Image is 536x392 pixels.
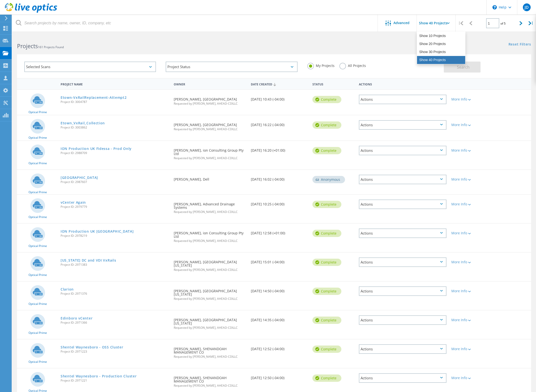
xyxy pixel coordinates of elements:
[417,48,465,56] div: Show 30 Projects
[310,79,356,88] div: Status
[61,152,169,155] span: Project ID: 2988709
[457,64,470,70] span: Search
[248,170,310,186] div: [DATE] 16:02 (-04:00)
[248,310,310,327] div: [DATE] 14:35 (-04:00)
[171,195,248,218] div: [PERSON_NAME], Advanced Drainage Systems
[61,292,169,295] span: Project ID: 2971376
[24,62,156,72] div: Selected Scans
[359,175,446,184] div: Actions
[312,317,341,324] div: Complete
[17,42,38,50] b: Projects
[61,205,169,208] span: Project ID: 2979779
[28,245,47,247] span: Optical Prime
[174,157,246,160] span: Requested by [PERSON_NAME], AHEAD-CDILLC
[28,216,47,219] span: Optical Prime
[359,228,446,238] div: Actions
[174,239,246,242] span: Requested by [PERSON_NAME], AHEAD-CDILLC
[451,318,488,322] div: More Info
[248,339,310,356] div: [DATE] 12:52 (-04:00)
[174,128,246,131] span: Requested by [PERSON_NAME], AHEAD-CDILLC
[248,115,310,131] div: [DATE] 16:22 (-04:00)
[28,136,47,139] span: Optical Prime
[61,346,123,349] a: Shentel Waynesboro - OSS Cluster
[451,178,488,181] div: More Info
[417,32,465,40] div: Show 10 Projects
[61,181,169,183] span: Project ID: 2987607
[5,10,57,14] a: Live Optics Dashboard
[417,56,465,64] div: Show 40 Projects
[451,289,488,293] div: More Info
[166,62,297,72] div: Project Status
[28,162,47,165] span: Optical Prime
[61,121,105,125] a: Etown_VxRail_Collection
[61,263,169,266] span: Project ID: 2971383
[171,282,248,305] div: [PERSON_NAME], [GEOGRAPHIC_DATA][US_STATE]
[417,40,465,48] div: Show 20 Projects
[174,384,246,387] span: Requested by [PERSON_NAME], AHEAD-CDILLC
[171,90,248,110] div: [PERSON_NAME], [GEOGRAPHIC_DATA]
[359,146,446,155] div: Actions
[312,288,341,295] div: Complete
[61,379,169,382] span: Project ID: 2971221
[61,317,92,320] a: Edinboro vCenter
[61,147,132,150] a: ION Production UK Fidessa - Prod Only
[393,21,409,25] span: Advanced
[28,360,47,363] span: Optical Prime
[28,273,47,276] span: Optical Prime
[171,310,248,334] div: [PERSON_NAME], [GEOGRAPHIC_DATA][US_STATE]
[339,63,366,67] label: All Projects
[359,344,446,354] div: Actions
[61,201,86,204] a: vCenter Again
[171,79,248,88] div: Owner
[312,147,341,154] div: Complete
[451,231,488,235] div: More Info
[359,286,446,296] div: Actions
[359,373,446,383] div: Actions
[58,79,171,88] div: Project Name
[248,141,310,157] div: [DATE] 16:20 (+01:00)
[359,120,446,130] div: Actions
[61,288,74,291] a: Clarion
[174,102,246,105] span: Requested by [PERSON_NAME], AHEAD-CDILLC
[525,5,529,9] span: JD
[61,230,134,233] a: ION Production UK [GEOGRAPHIC_DATA]
[451,98,488,101] div: More Info
[359,200,446,209] div: Actions
[500,21,506,26] span: of 5
[248,224,310,240] div: [DATE] 12:58 (+01:00)
[171,170,248,186] div: [PERSON_NAME], Dell
[171,115,248,136] div: [PERSON_NAME], [GEOGRAPHIC_DATA]
[28,302,47,305] span: Optical Prime
[356,79,449,88] div: Actions
[312,201,341,208] div: Complete
[526,15,536,32] div: |
[307,63,335,67] label: My Projects
[61,374,136,378] a: Shentel Waynesboro - Production Cluster
[248,253,310,269] div: [DATE] 15:01 (-04:00)
[312,176,345,183] div: Anonymous
[171,368,248,392] div: [PERSON_NAME], SHENANDOAH MANAGEMENT CO
[61,259,116,262] a: [US_STATE] DC and VDI VxRails
[248,282,310,298] div: [DATE] 14:50 (-04:00)
[171,141,248,164] div: [PERSON_NAME], ion Consulting Group Pty Ltd
[61,321,169,324] span: Project ID: 2971366
[451,149,488,152] div: More Info
[28,191,47,194] span: Optical Prime
[171,339,248,363] div: [PERSON_NAME], SHENANDOAH MANAGEMENT CO
[61,234,169,237] span: Project ID: 2978219
[174,326,246,329] span: Requested by [PERSON_NAME], AHEAD-CDILLC
[312,121,341,129] div: Complete
[456,15,466,32] div: |
[444,62,481,73] button: Search
[174,268,246,271] span: Requested by [PERSON_NAME], AHEAD-CDILLC
[174,210,246,213] span: Requested by [PERSON_NAME], AHEAD-CDILLC
[359,315,446,325] div: Actions
[312,230,341,237] div: Complete
[248,195,310,211] div: [DATE] 10:25 (-04:00)
[61,176,98,179] a: [GEOGRAPHIC_DATA]
[38,45,64,49] span: 161 Projects Found
[248,90,310,106] div: [DATE] 10:43 (-04:00)
[359,257,446,267] div: Actions
[451,260,488,264] div: More Info
[61,96,127,99] a: Etown-VxRailReplacement-Attempt2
